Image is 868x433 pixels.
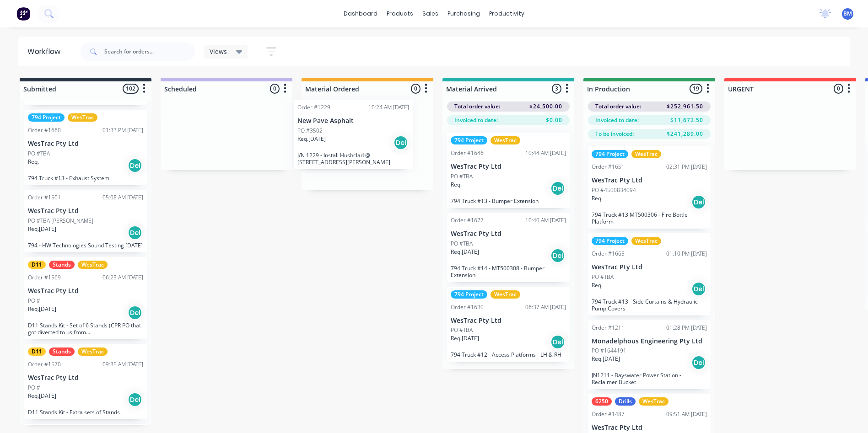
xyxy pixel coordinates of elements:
span: $252,961.50 [667,102,703,111]
span: Invoiced to date: [595,116,639,124]
span: BM [843,10,852,18]
a: dashboard [339,7,382,21]
span: $241,289.00 [667,130,703,138]
span: Total order value: [595,102,641,111]
img: Factory [16,7,30,21]
div: sales [418,7,443,21]
input: Search for orders... [104,43,195,61]
span: To be invoiced: [595,130,634,138]
span: Views [210,47,227,56]
span: Invoiced to date: [454,116,498,124]
div: products [382,7,418,21]
span: $11,672.50 [670,116,703,124]
div: productivity [485,7,529,21]
span: $24,500.00 [529,102,562,111]
div: purchasing [443,7,485,21]
div: Workflow [27,46,65,57]
span: Total order value: [454,102,500,111]
span: $0.00 [546,116,562,124]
